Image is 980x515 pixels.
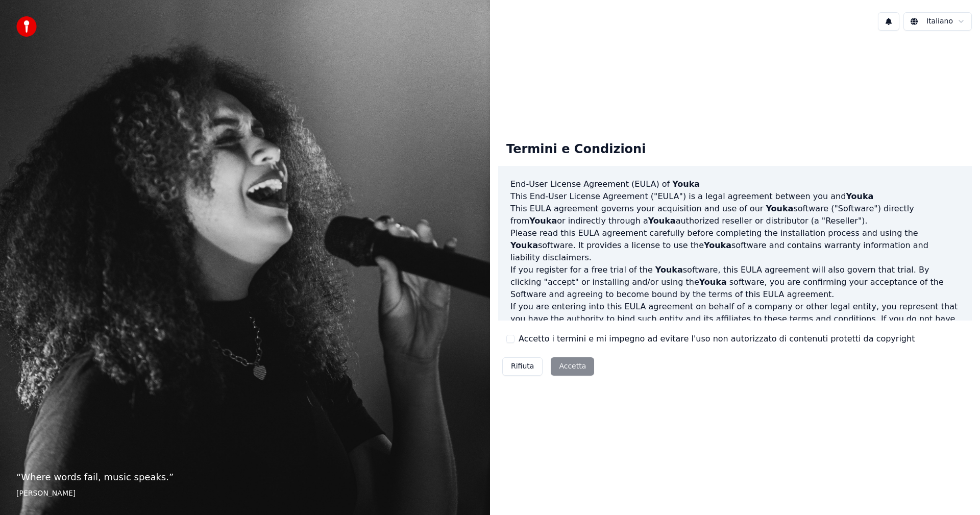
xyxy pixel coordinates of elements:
[16,488,474,499] footer: [PERSON_NAME]
[498,133,654,166] div: Termini e Condizioni
[16,16,37,37] img: youka
[529,216,557,226] span: Youka
[648,216,676,226] span: Youka
[510,178,960,190] h3: End-User License Agreement (EULA) of
[510,240,538,250] span: Youka
[655,265,683,275] span: Youka
[766,204,793,213] span: Youka
[510,227,960,264] p: Please read this EULA agreement carefully before completing the installation process and using th...
[699,277,727,287] span: Youka
[510,264,960,301] p: If you register for a free trial of the software, this EULA agreement will also govern that trial...
[510,301,960,350] p: If you are entering into this EULA agreement on behalf of a company or other legal entity, you re...
[510,190,960,203] p: This End-User License Agreement ("EULA") is a legal agreement between you and
[672,179,700,189] span: Youka
[519,333,915,345] label: Accetto i termini e mi impegno ad evitare l'uso non autorizzato di contenuti protetti da copyright
[704,240,731,250] span: Youka
[846,191,873,201] span: Youka
[510,203,960,227] p: This EULA agreement governs your acquisition and use of our software ("Software") directly from o...
[502,357,543,376] button: Rifiuta
[16,470,474,484] p: “ Where words fail, music speaks. ”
